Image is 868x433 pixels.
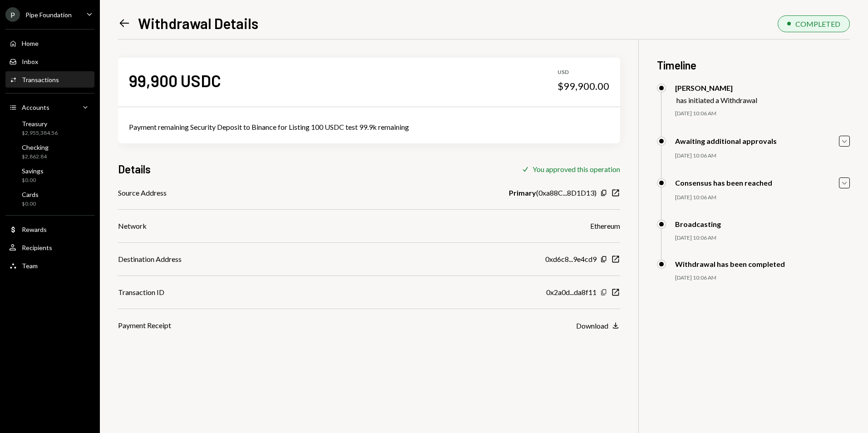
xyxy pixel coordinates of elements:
[118,162,151,177] h3: Details
[118,320,171,331] div: Payment Receipt
[675,220,721,228] div: Broadcasting
[5,7,20,22] div: P
[675,274,850,282] div: [DATE] 10:06 AM
[138,14,258,32] h1: Withdrawal Details
[675,194,850,202] div: [DATE] 10:06 AM
[129,122,609,133] div: Payment remaining Security Deposit to Binance for Listing 100 USDC test 99.9k remaining
[22,103,49,111] div: Accounts
[22,244,52,251] div: Recipients
[22,167,44,175] div: Savings
[22,177,44,184] div: $0.00
[675,234,850,242] div: [DATE] 10:06 AM
[25,11,72,19] div: Pipe Foundation
[557,80,609,93] div: $99,900.00
[5,71,94,88] a: Transactions
[5,164,94,186] a: Savings$0.00
[5,35,94,51] a: Home
[22,153,49,161] div: $2,862.84
[22,129,58,137] div: $2,955,384.56
[546,287,597,298] div: 0x2a0d...da8f11
[5,188,94,210] a: Cards$0.00
[22,191,39,198] div: Cards
[129,70,221,91] div: 99,900 USDC
[675,137,777,145] div: Awaiting additional approvals
[118,287,164,298] div: Transaction ID
[5,117,94,139] a: Treasury$2,955,384.56
[118,254,182,265] div: Destination Address
[545,254,597,265] div: 0xd6c8...9e4cd9
[675,110,850,118] div: [DATE] 10:06 AM
[22,262,38,270] div: Team
[509,187,597,198] div: ( 0xa88C...8D1D13 )
[576,321,608,330] div: Download
[22,120,58,128] div: Treasury
[118,221,147,231] div: Network
[5,99,94,115] a: Accounts
[22,200,39,208] div: $0.00
[5,257,94,274] a: Team
[557,69,609,76] div: USD
[5,221,94,237] a: Rewards
[118,187,167,198] div: Source Address
[676,96,757,104] div: has initiated a Withdrawal
[22,226,47,233] div: Rewards
[576,321,620,331] button: Download
[590,221,620,231] div: Ethereum
[675,152,850,160] div: [DATE] 10:06 AM
[675,84,757,92] div: [PERSON_NAME]
[22,76,59,84] div: Transactions
[675,178,772,187] div: Consensus has been reached
[5,53,94,69] a: Inbox
[5,239,94,256] a: Recipients
[795,20,840,28] div: COMPLETED
[22,58,38,65] div: Inbox
[22,143,49,151] div: Checking
[657,58,850,73] h3: Timeline
[22,39,39,47] div: Home
[533,165,620,173] div: You approved this operation
[5,141,94,162] a: Checking$2,862.84
[675,260,785,268] div: Withdrawal has been completed
[509,187,536,198] b: Primary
